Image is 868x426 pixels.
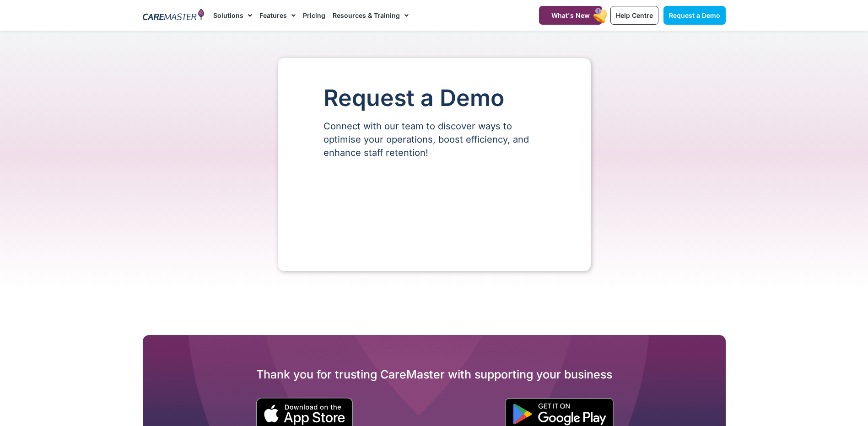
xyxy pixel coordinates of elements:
[323,85,545,111] h1: Request a Demo
[143,367,726,382] h2: Thank you for trusting CareMaster with supporting your business
[616,11,653,19] span: Help Centre
[323,120,545,160] p: Connect with our team to discover ways to optimise your operations, boost efficiency, and enhance...
[663,6,726,25] a: Request a Demo
[539,6,602,25] a: What's New
[323,175,545,244] iframe: Form 0
[551,11,590,19] span: What's New
[669,11,720,19] span: Request a Demo
[610,6,658,25] a: Help Centre
[143,9,205,22] img: CareMaster Logo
